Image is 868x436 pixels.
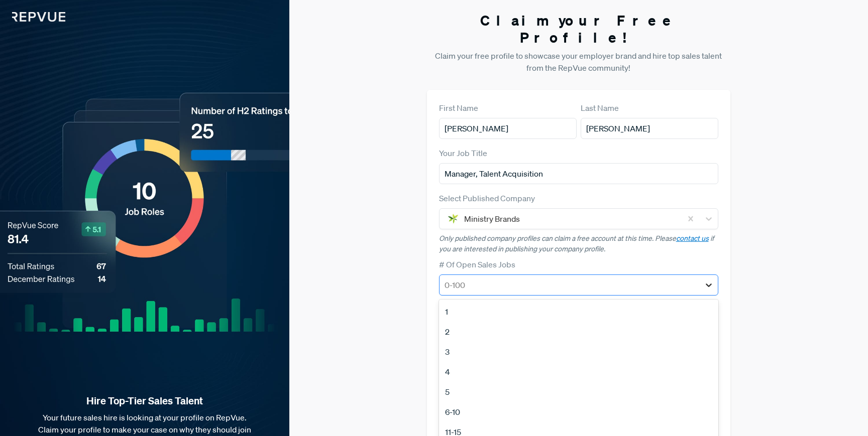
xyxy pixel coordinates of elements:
div: 2 [439,322,719,342]
label: Select Published Company [439,192,535,204]
p: Claim your free profile to showcase your employer brand and hire top sales talent from the RepVue... [427,50,731,74]
input: Last Name [581,118,718,139]
label: Your Job Title [439,147,487,159]
strong: Hire Top-Tier Sales Talent [16,394,273,407]
label: # Of Open Sales Jobs [439,258,515,270]
input: Title [439,163,719,184]
label: First Name [439,102,478,114]
p: Only published company profiles can claim a free account at this time. Please if you are interest... [439,233,719,254]
div: 1 [439,302,719,322]
img: Ministry Brands [447,213,459,225]
div: 5 [439,382,719,402]
label: Last Name [581,102,619,114]
a: contact us [676,234,709,243]
div: 4 [439,362,719,382]
input: First Name [439,118,577,139]
div: 3 [439,342,719,362]
div: 6-10 [439,402,719,422]
h3: Claim your Free Profile! [427,12,731,46]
